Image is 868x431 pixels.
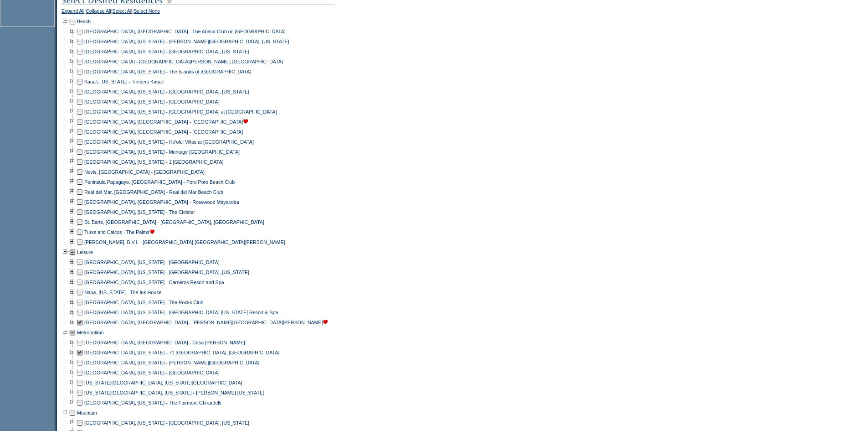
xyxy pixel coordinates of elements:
a: [GEOGRAPHIC_DATA] - [GEOGRAPHIC_DATA][PERSON_NAME], [GEOGRAPHIC_DATA] [84,59,283,64]
a: [GEOGRAPHIC_DATA], [US_STATE] - [PERSON_NAME][GEOGRAPHIC_DATA], [US_STATE] [84,39,289,44]
a: [GEOGRAPHIC_DATA], [US_STATE] - [GEOGRAPHIC_DATA] [84,370,220,375]
a: [GEOGRAPHIC_DATA], [US_STATE] - [PERSON_NAME][GEOGRAPHIC_DATA] [84,360,259,365]
a: [GEOGRAPHIC_DATA], [GEOGRAPHIC_DATA] - [GEOGRAPHIC_DATA] [84,119,248,125]
a: Mountain [77,410,97,415]
a: [US_STATE][GEOGRAPHIC_DATA], [US_STATE] - [PERSON_NAME] [US_STATE] [84,390,264,395]
a: [GEOGRAPHIC_DATA], [US_STATE] - Ho'olei Villas at [GEOGRAPHIC_DATA] [84,139,254,145]
a: [GEOGRAPHIC_DATA], [US_STATE] - The Fairmont Ghirardelli [84,400,221,405]
a: [GEOGRAPHIC_DATA], [US_STATE] - Carneros Resort and Spa [84,280,224,285]
a: [GEOGRAPHIC_DATA], [US_STATE] - The Cloister [84,209,195,215]
a: Peninsula Papagayo, [GEOGRAPHIC_DATA] - Poro Poro Beach Club [84,179,235,185]
a: [GEOGRAPHIC_DATA], [US_STATE] - Montage [GEOGRAPHIC_DATA] [84,149,240,155]
a: [GEOGRAPHIC_DATA], [US_STATE] - [GEOGRAPHIC_DATA], [US_STATE] [84,420,249,426]
a: Collapse All [86,8,111,16]
a: [US_STATE][GEOGRAPHIC_DATA], [US_STATE][GEOGRAPHIC_DATA] [84,380,242,385]
a: [GEOGRAPHIC_DATA], [GEOGRAPHIC_DATA] - Rosewood Mayakoba [84,199,239,205]
a: St. Barts, [GEOGRAPHIC_DATA] - [GEOGRAPHIC_DATA], [GEOGRAPHIC_DATA] [84,219,264,225]
img: heart11.gif [323,320,328,324]
a: [GEOGRAPHIC_DATA], [GEOGRAPHIC_DATA] - [PERSON_NAME][GEOGRAPHIC_DATA][PERSON_NAME] [84,320,328,325]
a: [GEOGRAPHIC_DATA], [US_STATE] - [GEOGRAPHIC_DATA] [84,260,220,265]
a: Nevis, [GEOGRAPHIC_DATA] - [GEOGRAPHIC_DATA] [84,169,205,175]
a: [GEOGRAPHIC_DATA], [US_STATE] - The Islands of [GEOGRAPHIC_DATA] [84,69,251,74]
a: Select All [113,8,133,16]
img: heart11.gif [149,229,154,234]
a: [PERSON_NAME], B.V.I. - [GEOGRAPHIC_DATA] [GEOGRAPHIC_DATA][PERSON_NAME] [84,239,285,245]
a: Real del Mar, [GEOGRAPHIC_DATA] - Real del Mar Beach Club [84,189,223,195]
a: [GEOGRAPHIC_DATA], [GEOGRAPHIC_DATA] - The Abaco Club on [GEOGRAPHIC_DATA] [84,29,286,34]
div: | | | [62,8,351,16]
a: [GEOGRAPHIC_DATA], [US_STATE] - 1 [GEOGRAPHIC_DATA] [84,159,224,165]
a: [GEOGRAPHIC_DATA], [US_STATE] - [GEOGRAPHIC_DATA] [84,99,220,104]
a: [GEOGRAPHIC_DATA], [US_STATE] - 71 [GEOGRAPHIC_DATA], [GEOGRAPHIC_DATA] [84,350,279,355]
a: Beach [77,19,91,24]
img: heart11.gif [243,119,248,124]
a: Kaua'i, [US_STATE] - Timbers Kaua'i [84,79,164,84]
a: Turks and Caicos - The Palms [84,229,154,235]
a: [GEOGRAPHIC_DATA], [GEOGRAPHIC_DATA] - [GEOGRAPHIC_DATA] [84,129,243,135]
a: [GEOGRAPHIC_DATA], [US_STATE] - [GEOGRAPHIC_DATA], [US_STATE] [84,89,249,94]
a: [GEOGRAPHIC_DATA], [US_STATE] - [GEOGRAPHIC_DATA] [US_STATE] Resort & Spa [84,310,278,315]
a: Metropolitan [77,330,104,335]
a: Expand All [62,8,84,16]
a: Select None [134,8,160,16]
a: [GEOGRAPHIC_DATA], [US_STATE] - [GEOGRAPHIC_DATA] at [GEOGRAPHIC_DATA] [84,109,277,114]
a: [GEOGRAPHIC_DATA], [US_STATE] - [GEOGRAPHIC_DATA], [US_STATE] [84,49,249,54]
a: Leisure [77,249,93,255]
a: [GEOGRAPHIC_DATA], [US_STATE] - The Rocks Club [84,300,203,305]
a: [GEOGRAPHIC_DATA], [GEOGRAPHIC_DATA] - Casa [PERSON_NAME] [84,340,245,345]
a: Napa, [US_STATE] - The Ink House [84,290,161,295]
a: [GEOGRAPHIC_DATA], [US_STATE] - [GEOGRAPHIC_DATA], [US_STATE] [84,270,249,275]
